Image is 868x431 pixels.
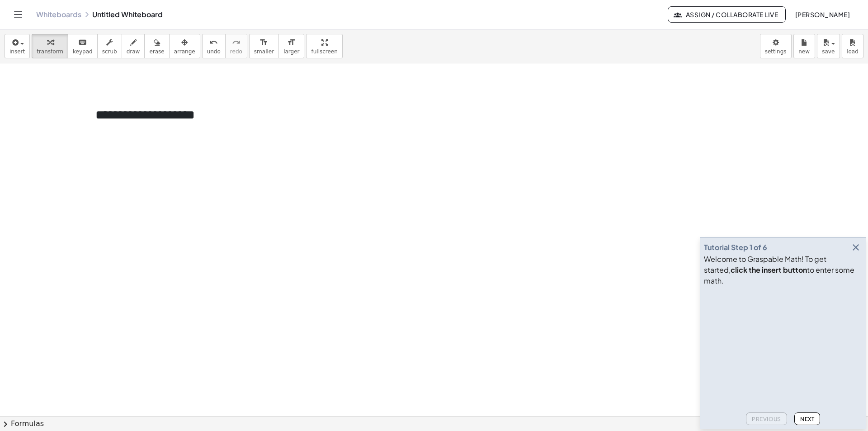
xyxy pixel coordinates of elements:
button: arrange [169,34,200,58]
span: Next [800,416,814,422]
span: arrange [174,48,195,55]
button: erase [144,34,169,58]
span: keypad [73,48,93,55]
i: keyboard [78,37,87,48]
b: click the insert button [731,265,807,275]
span: redo [230,48,242,55]
button: [PERSON_NAME] [788,6,857,23]
button: save [817,34,840,58]
div: Welcome to Graspable Math! To get started, to enter some math. [704,254,862,286]
span: Assign / Collaborate Live [675,10,778,19]
div: Tutorial Step 1 of 6 [704,242,767,253]
button: insert [5,34,30,58]
button: Assign / Collaborate Live [668,6,786,23]
button: format_sizesmaller [249,34,279,58]
span: settings [765,48,787,55]
button: redoredo [225,34,247,58]
button: Next [794,412,820,425]
i: format_size [287,37,296,48]
span: new [798,48,810,55]
button: load [842,34,863,58]
span: insert [9,48,25,55]
button: undoundo [202,34,226,58]
button: format_sizelarger [278,34,304,58]
span: smaller [254,48,274,55]
button: transform [32,34,68,58]
button: settings [760,34,792,58]
a: Whiteboards [36,10,81,19]
span: [PERSON_NAME] [795,10,850,19]
i: redo [232,37,241,48]
button: fullscreen [306,34,342,58]
button: keyboardkeypad [68,34,98,58]
span: larger [283,48,299,55]
i: undo [209,37,218,48]
span: undo [207,48,221,55]
span: fullscreen [311,48,337,55]
span: scrub [102,48,117,55]
button: new [793,34,815,58]
i: format_size [259,37,268,48]
span: save [822,48,835,55]
span: draw [127,48,140,55]
span: load [847,48,859,55]
button: scrub [97,34,122,58]
span: transform [37,48,63,55]
button: Toggle navigation [11,7,25,22]
button: draw [122,34,145,58]
span: erase [149,48,164,55]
